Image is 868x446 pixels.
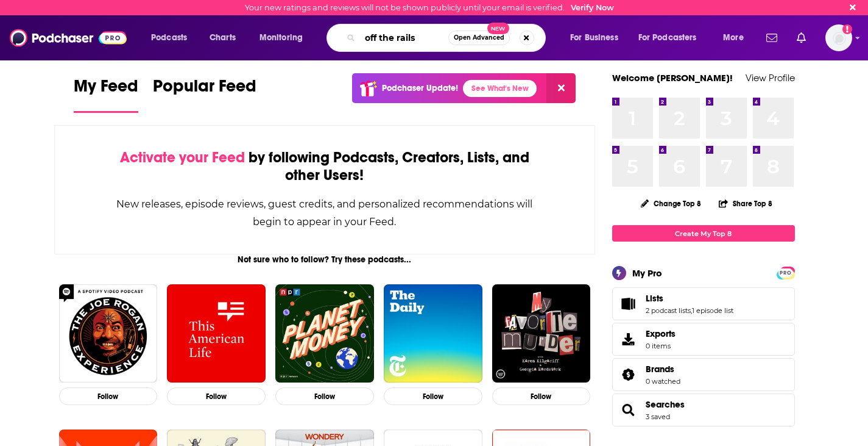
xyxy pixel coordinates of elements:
[616,366,641,383] a: Brands
[54,254,596,265] div: Not sure who to follow? Try these podcasts...
[612,225,795,242] a: Create My Top 8
[612,323,795,356] a: Exports
[746,72,795,84] a: View Profile
[778,268,793,277] a: PRO
[570,29,618,46] span: For Business
[382,83,458,93] p: Podchaser Update!
[448,31,510,45] button: Open AdvancedNew
[646,399,685,410] a: Searches
[646,364,680,375] a: Brands
[632,267,662,279] div: My Pro
[153,76,256,104] span: Popular Feed
[612,72,733,84] a: Welcome [PERSON_NAME]!
[825,24,852,51] span: Logged in as Citichaser
[825,24,852,51] button: Show profile menu
[612,358,795,391] span: Brands
[646,306,691,315] a: 2 podcast lists
[116,149,534,184] div: by following Podcasts, Creators, Lists, and other Users!
[612,394,795,426] span: Searches
[202,28,243,48] a: Charts
[59,284,158,383] img: The Joe Rogan Experience
[646,328,676,339] span: Exports
[646,342,676,350] span: 0 items
[275,387,374,405] button: Follow
[167,284,266,383] img: This American Life
[492,284,591,383] img: My Favorite Murder with Karen Kilgariff and Georgia Hardstark
[718,192,773,215] button: Share Top 8
[116,195,534,231] div: New releases, episode reviews, guest credits, and personalized recommendations will begin to appe...
[153,76,256,113] a: Popular Feed
[360,28,448,48] input: Search podcasts, credits, & more...
[59,387,158,405] button: Follow
[633,196,709,211] button: Change Top 8
[74,76,138,104] span: My Feed
[143,28,203,48] button: open menu
[251,28,319,48] button: open menu
[723,29,744,46] span: More
[792,27,811,48] a: Show notifications dropdown
[245,3,614,12] div: Your new ratings and reviews will not be shown publicly until your email is verified.
[259,29,303,46] span: Monitoring
[384,284,482,383] img: The Daily
[646,293,733,304] a: Lists
[715,28,759,48] button: open menu
[10,26,127,49] img: Podchaser - Follow, Share and Rate Podcasts
[616,295,641,312] a: Lists
[120,148,245,167] span: Activate your Feed
[691,306,692,315] span: ,
[454,35,504,41] span: Open Advanced
[384,387,482,405] button: Follow
[167,387,266,405] button: Follow
[463,80,537,97] a: See What's New
[562,28,633,48] button: open menu
[630,28,715,48] button: open menu
[646,377,680,386] a: 0 watched
[778,268,793,278] span: PRO
[616,331,641,348] span: Exports
[692,306,733,315] a: 1 episode list
[487,23,509,34] span: New
[646,412,670,421] a: 3 saved
[612,287,795,320] span: Lists
[646,293,663,304] span: Lists
[338,24,557,52] div: Search podcasts, credits, & more...
[151,29,187,46] span: Podcasts
[74,76,138,113] a: My Feed
[842,24,852,34] svg: Email not verified
[616,401,641,419] a: Searches
[761,27,782,48] a: Show notifications dropdown
[492,387,591,405] button: Follow
[210,29,236,46] span: Charts
[571,3,614,12] a: Verify Now
[825,24,852,51] img: User Profile
[275,284,374,383] img: Planet Money
[646,364,674,375] span: Brands
[638,29,697,46] span: For Podcasters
